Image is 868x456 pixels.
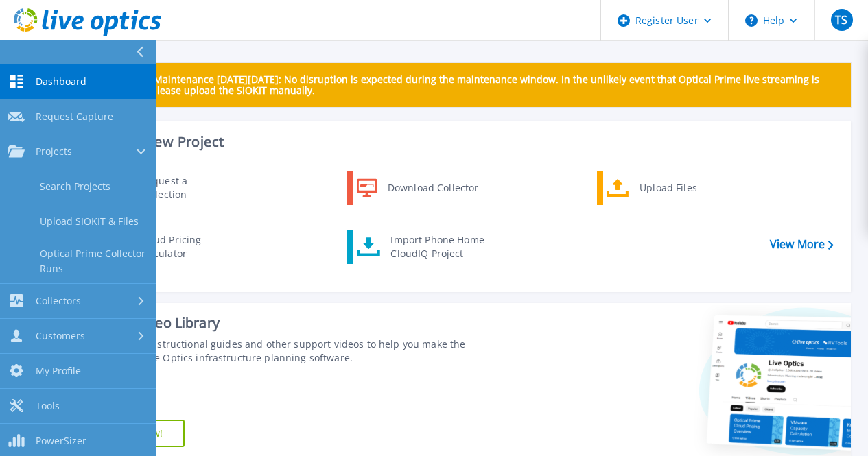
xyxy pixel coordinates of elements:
div: Download Collector [381,174,484,202]
div: Import Phone Home CloudIQ Project [384,233,491,261]
span: My Profile [36,365,81,377]
a: Request a Collection [97,171,237,205]
span: Collectors [36,295,81,307]
h3: Start a New Project [97,134,833,149]
span: Dashboard [36,75,86,88]
span: Request Capture [36,110,113,123]
span: Tools [36,400,60,412]
span: Projects [36,145,72,158]
div: Cloud Pricing Calculator [132,233,234,261]
a: Cloud Pricing Calculator [97,230,237,264]
a: View More [770,238,834,251]
a: Download Collector [347,171,488,205]
div: Find tutorials, instructional guides and other support videos to help you make the most of your L... [80,337,488,365]
div: Request a Collection [134,174,234,202]
span: Customers [36,330,85,342]
a: Upload Files [597,171,738,205]
p: Scheduled Maintenance [DATE][DATE]: No disruption is expected during the maintenance window. In t... [102,74,840,96]
div: Support Video Library [80,314,488,332]
span: PowerSizer [36,435,86,447]
div: Upload Files [633,174,734,202]
span: TS [835,14,847,25]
